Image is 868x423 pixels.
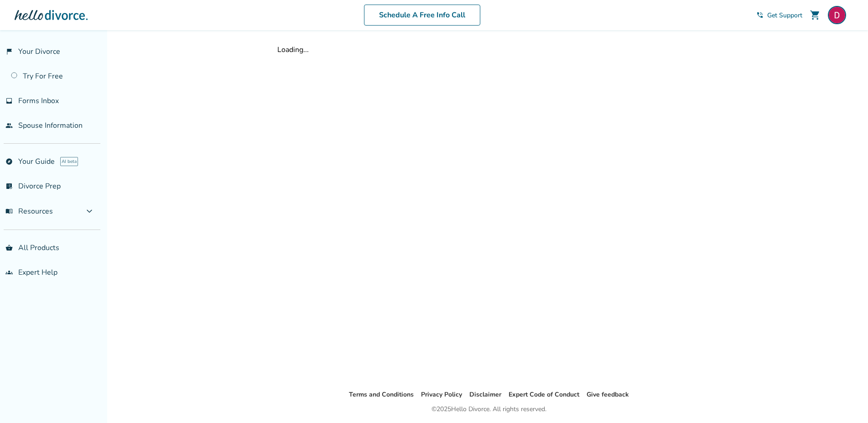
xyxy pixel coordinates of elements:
span: explore [5,158,13,165]
li: Give feedback [587,389,629,400]
a: Terms and Conditions [349,390,414,399]
span: inbox [5,97,13,104]
span: people [5,122,13,129]
a: phone_in_talkGet Support [756,11,802,20]
span: list_alt_check [5,183,13,190]
span: shopping_cart [810,10,821,21]
div: Loading... [277,45,701,55]
a: Expert Code of Conduct [509,390,579,399]
img: David Pewzner [828,6,846,24]
span: AI beta [60,157,78,166]
li: Disclaimer [469,389,501,400]
a: Schedule A Free Info Call [364,5,480,26]
div: © 2025 Hello Divorce. All rights reserved. [431,404,546,415]
span: groups [5,269,13,276]
span: Get Support [767,11,802,20]
span: menu_book [5,208,13,215]
span: phone_in_talk [756,11,764,19]
span: expand_more [84,206,95,217]
span: Resources [5,206,53,216]
span: flag_2 [5,48,13,55]
span: shopping_basket [5,244,13,251]
a: Privacy Policy [421,390,462,399]
span: Forms Inbox [18,96,59,106]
